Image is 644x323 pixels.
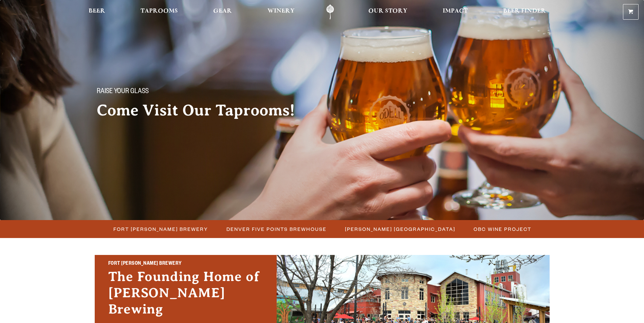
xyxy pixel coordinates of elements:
[84,4,110,20] a: Beer
[263,4,299,20] a: Winery
[474,224,531,234] span: OBC Wine Project
[317,4,343,20] a: Odell Home
[345,224,455,234] span: [PERSON_NAME] [GEOGRAPHIC_DATA]
[364,4,412,20] a: Our Story
[213,8,232,14] span: Gear
[470,224,535,234] a: OBC Wine Project
[503,8,546,14] span: Beer Finder
[341,224,459,234] a: [PERSON_NAME] [GEOGRAPHIC_DATA]
[141,8,178,14] span: Taprooms
[209,4,236,20] a: Gear
[89,8,105,14] span: Beer
[97,88,149,96] span: Raise your glass
[109,224,211,234] a: Fort [PERSON_NAME] Brewery
[113,224,208,234] span: Fort [PERSON_NAME] Brewery
[136,4,182,20] a: Taprooms
[268,8,295,14] span: Winery
[438,4,472,20] a: Impact
[499,4,550,20] a: Beer Finder
[222,224,330,234] a: Denver Five Points Brewhouse
[226,224,327,234] span: Denver Five Points Brewhouse
[97,102,309,119] h2: Come Visit Our Taprooms!
[108,260,263,268] h2: Fort [PERSON_NAME] Brewery
[368,8,407,14] span: Our Story
[443,8,468,14] span: Impact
